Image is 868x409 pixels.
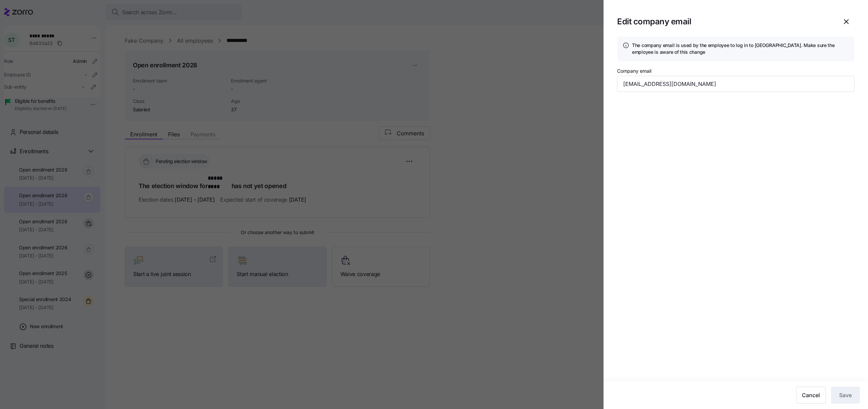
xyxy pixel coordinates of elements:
[617,16,833,27] h1: Edit company email
[632,42,849,56] h4: The company email is used by the employee to log in to [GEOGRAPHIC_DATA]. Make sure the employee ...
[796,387,826,404] button: Cancel
[831,387,860,404] button: Save
[802,391,820,399] span: Cancel
[617,67,651,75] label: Company email
[839,391,852,399] span: Save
